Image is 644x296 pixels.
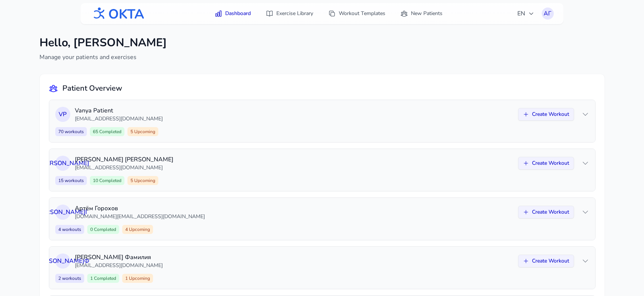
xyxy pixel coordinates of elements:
[518,157,574,170] button: Create Workout
[513,6,539,21] button: EN
[75,253,514,262] p: [PERSON_NAME] Фамилия
[75,164,514,172] p: [EMAIL_ADDRESS][DOMAIN_NAME]
[396,7,447,20] a: New Patients
[59,110,67,119] span: V P
[128,226,150,232] span: Upcoming
[98,178,121,184] span: Completed
[55,225,84,234] span: 4
[75,155,514,164] p: [PERSON_NAME] [PERSON_NAME]
[127,176,158,185] span: 5
[75,115,514,123] p: [EMAIL_ADDRESS][DOMAIN_NAME]
[93,275,116,281] span: Completed
[87,274,119,283] span: 1
[55,176,87,185] span: 15
[39,53,167,62] p: Manage your patients and exercises
[517,9,534,18] span: EN
[127,127,158,136] span: 5
[75,213,514,220] p: [DOMAIN_NAME][EMAIL_ADDRESS][DOMAIN_NAME]
[55,127,87,136] span: 70
[90,176,124,185] span: 10
[39,36,167,50] h1: Hello, [PERSON_NAME]
[133,178,155,184] span: Upcoming
[62,83,122,94] h2: Patient Overview
[93,226,116,232] span: Completed
[55,274,84,283] span: 2
[75,262,514,269] p: [EMAIL_ADDRESS][DOMAIN_NAME]
[133,129,155,135] span: Upcoming
[210,7,255,20] a: Dashboard
[61,226,81,232] span: workouts
[64,129,84,135] span: workouts
[518,108,574,121] button: Create Workout
[91,4,145,23] img: OKTA logo
[36,159,89,168] span: О [PERSON_NAME]
[87,225,119,234] span: 0
[122,225,153,234] span: 4
[128,275,150,281] span: Upcoming
[542,8,554,20] button: АГ
[122,274,153,283] span: 1
[90,127,124,136] span: 65
[61,275,81,281] span: workouts
[518,255,574,267] button: Create Workout
[64,178,84,184] span: workouts
[324,7,390,20] a: Workout Templates
[36,257,89,266] span: [PERSON_NAME] Ф
[261,7,318,20] a: Exercise Library
[75,106,514,115] p: Vanya Patient
[75,204,514,213] p: Артём Горохов
[37,208,89,217] span: [PERSON_NAME] Г
[98,129,121,135] span: Completed
[518,206,574,219] button: Create Workout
